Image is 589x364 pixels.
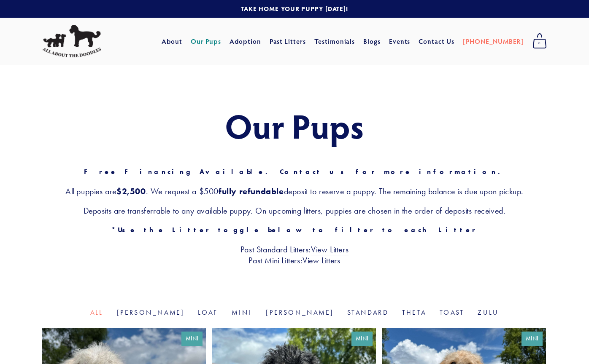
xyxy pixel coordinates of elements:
a: Past Litters [270,37,306,45]
h3: Deposits are transferrable to any available puppy. On upcoming litters, puppies are chosen in the... [42,205,547,216]
a: Blogs [363,34,381,49]
a: [PERSON_NAME] [117,308,185,316]
a: About [162,34,182,49]
a: Testimonials [314,34,355,49]
a: Contact Us [419,34,454,49]
a: [PERSON_NAME] [266,308,334,316]
a: View Litters [303,255,340,266]
a: [PHONE_NUMBER] [463,34,524,49]
a: Mini [232,308,252,316]
a: View Litters [311,244,349,255]
h1: Our Pups [42,107,547,144]
a: Adoption [230,34,261,49]
a: Toast [440,308,464,316]
strong: $2,500 [116,186,146,196]
a: All [90,308,103,316]
a: Standard [347,308,389,316]
strong: Free Financing Available. Contact us for more information. [84,168,505,176]
h3: All puppies are . We request a $500 deposit to reserve a puppy. The remaining balance is due upon... [42,186,547,197]
a: Events [389,34,411,49]
a: Our Pups [191,34,222,49]
strong: fully refundable [219,186,284,196]
a: Loaf [198,308,218,316]
img: All About The Doodles [42,25,101,58]
a: Zulu [478,308,499,316]
h3: Past Standard Litters: Past Mini Litters: [42,244,547,266]
a: Theta [402,308,426,316]
span: 0 [532,38,547,49]
strong: *Use the Litter toggle below to filter to each Litter [111,226,477,234]
a: 0 items in cart [528,31,551,52]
